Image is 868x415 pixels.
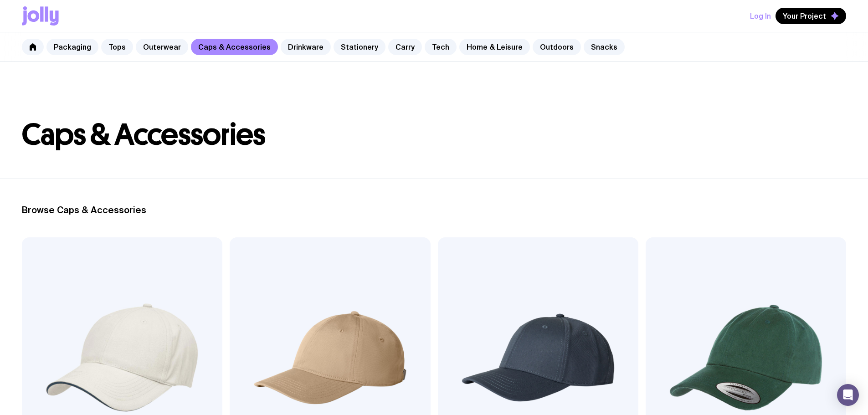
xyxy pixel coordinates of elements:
[533,39,581,55] a: Outdoors
[783,11,826,20] span: Your Project
[191,39,278,55] a: Caps & Accessories
[101,39,133,55] a: Tops
[750,8,771,24] button: Log In
[776,8,846,24] button: Your Project
[425,39,457,55] a: Tech
[334,39,385,55] a: Stationery
[459,39,530,55] a: Home & Leisure
[22,120,846,149] h1: Caps & Accessories
[281,39,331,55] a: Drinkware
[22,205,846,215] h2: Browse Caps & Accessories
[136,39,188,55] a: Outerwear
[46,39,98,55] a: Packaging
[388,39,422,55] a: Carry
[584,39,625,55] a: Snacks
[837,384,859,406] div: Open Intercom Messenger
